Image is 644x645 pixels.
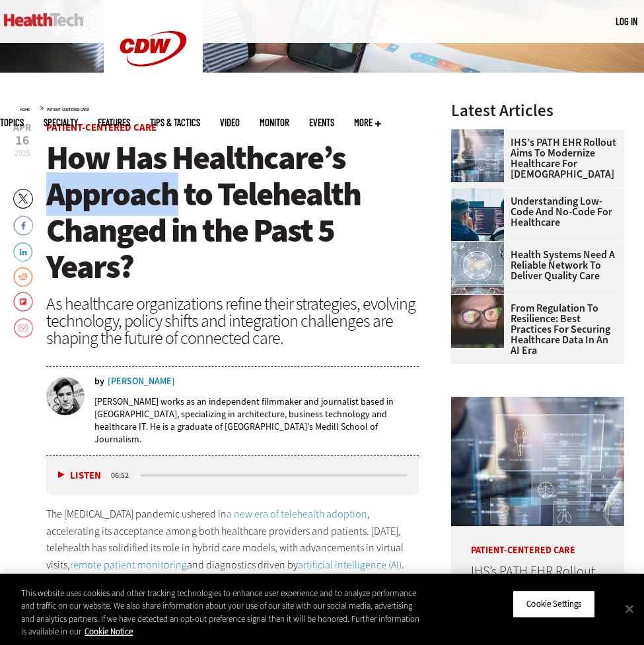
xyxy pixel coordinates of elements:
a: Video [220,118,240,127]
img: Home [4,13,84,26]
span: Specialty [44,118,78,127]
img: Healthcare networking [451,242,504,294]
img: Electronic health records [451,397,624,527]
div: User menu [616,15,637,28]
span: How Has Healthcare’s Approach to Telehealth Changed in the Past 5 Years? [46,136,361,289]
a: woman wearing glasses looking at healthcare data on screen [451,295,511,306]
a: remote patient monitoring [70,558,187,572]
a: IHS’s PATH EHR Rollout Aims to Modernize Healthcare for [DEMOGRAPHIC_DATA] [471,562,595,622]
div: This website uses cookies and other tracking technologies to enhance user experience and to analy... [21,587,421,638]
a: Features [98,118,130,127]
img: Electronic health records [451,129,504,182]
a: MonITor [260,118,289,127]
button: Close [615,594,644,623]
div: media player [46,456,419,495]
p: Patient-Centered Care [451,526,624,555]
a: [PERSON_NAME] [108,377,175,386]
a: artificial intelligence (AI) [298,558,402,572]
p: [PERSON_NAME] works as an independent filmmaker and journalist based in [GEOGRAPHIC_DATA], specia... [94,395,419,446]
a: CDW [104,87,203,101]
div: As healthcare organizations refine their strategies, evolving technology, policy shifts and integ... [46,295,419,347]
button: Cookie Settings [513,590,595,618]
a: Electronic health records [451,129,511,140]
a: Events [309,118,334,127]
a: Coworkers coding [451,188,511,199]
a: Healthcare networking [451,242,511,252]
span: by [94,377,104,386]
span: More [354,118,381,127]
span: 16 [13,134,31,147]
img: woman wearing glasses looking at healthcare data on screen [451,295,504,348]
a: More information about your privacy [85,626,133,637]
a: a new era of telehealth adoption [227,507,367,521]
button: Listen [58,471,101,481]
img: Coworkers coding [451,188,504,241]
img: nathan eddy [46,377,85,415]
h3: Latest Articles [451,102,624,119]
a: Health Systems Need a Reliable Network To Deliver Quality Care [451,250,616,281]
a: IHS’s PATH EHR Rollout Aims to Modernize Healthcare for [DEMOGRAPHIC_DATA] [451,137,616,180]
span: 2025 [15,148,30,158]
a: Log in [616,15,637,27]
a: Understanding Low-Code and No-Code for Healthcare [451,196,616,228]
a: From Regulation to Resilience: Best Practices for Securing Healthcare Data in an AI Era [451,303,616,356]
p: The [MEDICAL_DATA] pandemic ushered in , accelerating its acceptance among both healthcare provid... [46,506,419,573]
div: duration [109,469,139,481]
a: Tips & Tactics [150,118,200,127]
